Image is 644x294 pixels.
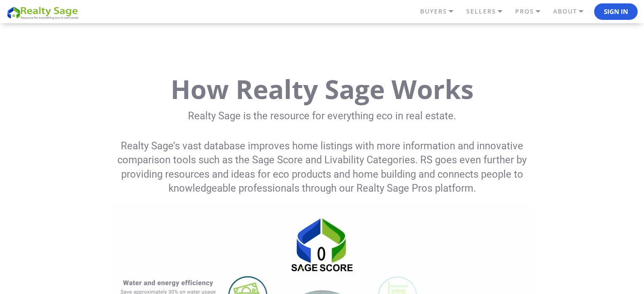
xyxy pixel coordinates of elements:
a: SELLERS [464,4,513,19]
h1: How Realty Sage Works [41,72,603,106]
button: Sign In [594,3,638,20]
img: REALTY SAGE [6,5,82,20]
a: PROS [513,4,551,19]
p: Realty Sage’s vast database improves home listings with more information and innovative compariso... [114,139,530,195]
a: ABOUT [551,4,594,19]
p: Realty Sage is the resource for everything eco in real estate. [41,109,603,123]
a: BUYERS [418,4,464,19]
